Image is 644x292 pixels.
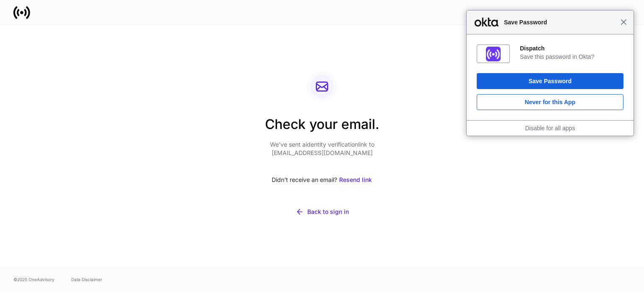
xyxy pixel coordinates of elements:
span: Save Password [500,17,621,27]
div: Save this password in Okta? [520,53,623,61]
button: Save Password [477,73,623,89]
button: Never for this App [477,94,623,110]
img: IoaI0QAAAAZJREFUAwDpn500DgGa8wAAAABJRU5ErkJggg== [486,47,501,61]
div: Back to sign in [307,208,349,216]
div: Dispatch [520,45,623,52]
button: Resend link [339,171,372,189]
div: Didn’t receive an email? [265,171,379,189]
h2: Check your email. [265,115,379,140]
span: © 2025 OneAdvisory [13,276,55,283]
span: Close [621,19,627,25]
a: Disable for all apps [525,125,575,132]
button: Back to sign in [265,203,379,221]
div: Resend link [339,176,372,184]
a: Data Disclaimer [71,276,102,283]
p: We’ve sent a identity verification link to [EMAIL_ADDRESS][DOMAIN_NAME] [265,140,379,157]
